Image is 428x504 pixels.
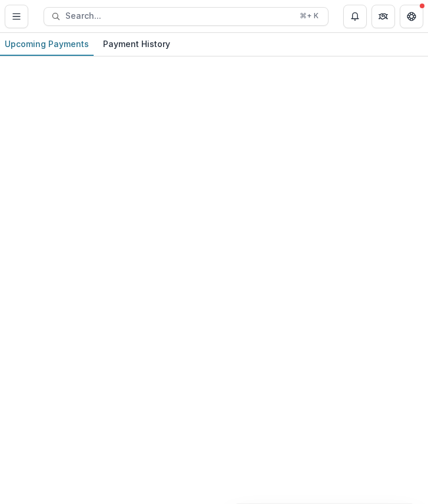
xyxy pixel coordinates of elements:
[44,7,329,26] button: Search...
[400,5,423,28] button: Get Help
[65,11,293,21] span: Search...
[5,5,28,28] button: Toggle Menu
[371,5,395,28] button: Partners
[343,5,367,28] button: Notifications
[98,33,175,56] a: Payment History
[297,9,321,22] div: ⌘ + K
[98,35,175,52] div: Payment History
